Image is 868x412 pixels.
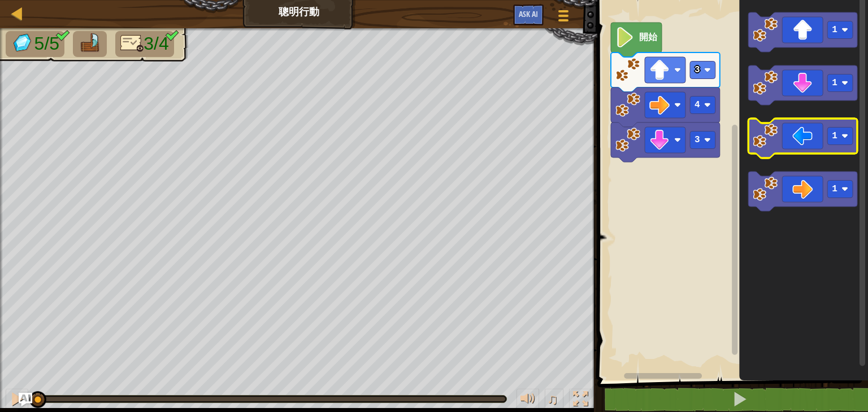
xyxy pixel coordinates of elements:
text: 開始 [639,32,658,43]
span: 5/5 [34,33,59,54]
span: ♫ [547,391,558,407]
text: 4 [695,100,700,110]
button: 調整音量 [517,389,539,412]
text: 1 [832,184,837,194]
text: 1 [832,78,837,88]
li: 收集寶石。 [6,31,64,57]
li: 去 X 號點 [73,31,107,57]
button: 切換全螢幕 [569,389,592,412]
span: Ask AI [519,8,538,19]
text: 3 [695,65,700,75]
button: Ask AI [19,393,32,406]
text: 1 [832,25,837,35]
button: Ask AI [513,5,544,25]
button: ♫ [545,389,564,412]
span: 3/4 [144,33,168,54]
li: 只有三行代碼 [115,31,174,57]
text: 1 [832,131,837,141]
button: 顯示遊戲選單 [549,5,578,31]
text: 3 [695,135,700,145]
button: Ctrl + P: Pause [6,389,28,412]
